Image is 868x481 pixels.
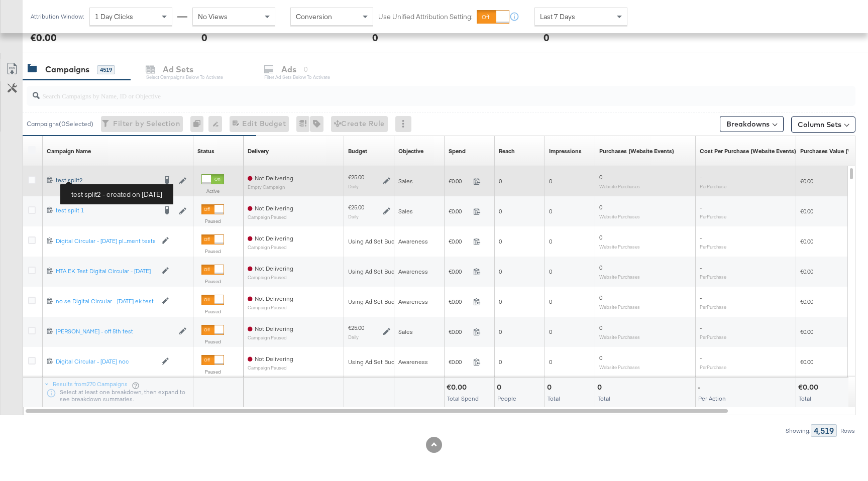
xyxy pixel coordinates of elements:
[785,427,811,434] div: Showing:
[30,13,84,20] div: Attribution Window:
[255,355,293,363] span: Not Delivering
[398,358,428,366] span: Awareness
[56,357,156,366] a: Digital Circular - [DATE] noc
[248,214,293,220] sub: Campaign Paused
[599,213,640,219] sub: Website Purchases
[201,188,224,194] label: Active
[47,147,91,155] a: Your campaign name.
[56,237,156,245] div: Digital Circular - [DATE] pl...ment tests
[47,147,91,155] div: Campaign Name
[700,304,726,310] sub: Per Purchase
[190,116,208,132] div: 0
[201,308,224,315] label: Paused
[599,294,602,301] span: 0
[56,327,174,335] div: [PERSON_NAME] - off 5th test
[599,244,640,250] sub: Website Purchases
[255,204,293,212] span: Not Delivering
[698,383,703,392] div: -
[378,12,473,22] label: Use Unified Attribution Setting:
[198,12,228,21] span: No Views
[700,264,702,271] span: -
[56,206,156,214] div: test split 1
[56,237,156,246] a: Digital Circular - [DATE] pl...ment tests
[700,183,726,189] sub: Per Purchase
[499,147,515,155] div: Reach
[56,176,156,184] div: test split2
[549,177,552,185] span: 0
[549,237,552,245] span: 0
[348,213,359,219] sub: Daily
[800,298,813,305] span: €0.00
[449,147,466,155] div: Spend
[840,427,855,434] div: Rows
[700,147,796,155] a: The average cost for each purchase tracked by your Custom Audience pixel on your website after pe...
[800,268,813,275] span: €0.00
[800,328,813,335] span: €0.00
[197,147,214,155] div: Status
[201,248,224,255] label: Paused
[544,30,550,45] div: 0
[201,278,224,285] label: Paused
[348,183,359,189] sub: Daily
[56,267,156,275] div: MTA EK Test Digital Circular - [DATE]
[599,334,640,340] sub: Website Purchases
[56,297,156,305] div: no se Digital Circular - [DATE] ek test
[599,264,602,271] span: 0
[791,116,855,133] button: Column Sets
[348,203,364,211] div: €25.00
[549,328,552,335] span: 0
[497,395,516,402] span: People
[447,395,479,402] span: Total Spend
[449,328,469,335] span: €0.00
[27,119,93,129] div: Campaigns ( 0 Selected)
[599,203,602,211] span: 0
[799,395,811,402] span: Total
[499,268,502,275] span: 0
[499,298,502,305] span: 0
[449,268,469,275] span: €0.00
[720,116,784,132] button: Breakdowns
[255,265,293,272] span: Not Delivering
[800,237,813,245] span: €0.00
[499,328,502,335] span: 0
[549,207,552,215] span: 0
[296,12,332,21] span: Conversion
[248,305,293,310] sub: Campaign Paused
[700,147,796,155] div: Cost Per Purchase (Website Events)
[499,177,502,185] span: 0
[348,237,404,246] div: Using Ad Set Budget
[348,358,404,366] div: Using Ad Set Budget
[811,424,837,437] div: 4,519
[599,147,674,155] div: Purchases (Website Events)
[700,364,726,370] sub: Per Purchase
[398,177,413,185] span: Sales
[497,383,504,392] div: 0
[398,147,423,155] a: Your campaign's objective.
[499,147,515,155] a: The number of people your ad was served to.
[398,237,428,245] span: Awareness
[798,383,821,392] div: €0.00
[499,237,502,245] span: 0
[549,298,552,305] span: 0
[599,324,602,331] span: 0
[499,207,502,215] span: 0
[700,324,702,331] span: -
[547,383,555,392] div: 0
[255,174,293,182] span: Not Delivering
[540,12,575,21] span: Last 7 Days
[255,325,293,332] span: Not Delivering
[800,358,813,366] span: €0.00
[197,147,214,155] a: Shows the current state of your Ad Campaign.
[700,274,726,280] sub: Per Purchase
[599,183,640,189] sub: Website Purchases
[700,294,702,301] span: -
[398,268,428,275] span: Awareness
[398,207,413,215] span: Sales
[398,328,413,335] span: Sales
[449,147,466,155] a: The total amount spent to date.
[348,147,367,155] a: The maximum amount you're willing to spend on your ads, on average each day or over the lifetime ...
[700,173,702,181] span: -
[597,383,605,392] div: 0
[56,206,156,216] a: test split 1
[398,147,423,155] div: Objective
